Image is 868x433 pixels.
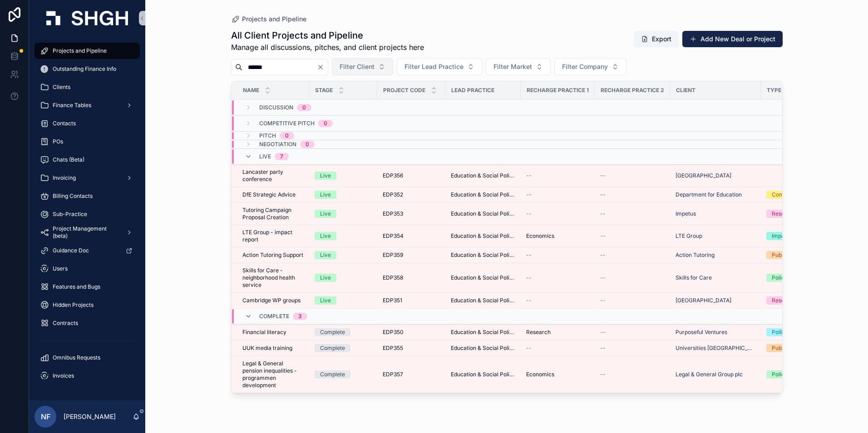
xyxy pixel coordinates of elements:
span: Purposeful Ventures [676,329,727,336]
a: Skills for Care [676,274,755,281]
div: Live [320,191,331,199]
a: -- [600,344,665,352]
span: -- [600,251,606,259]
span: [GEOGRAPHIC_DATA] [676,297,731,304]
span: -- [526,172,532,179]
a: -- [600,191,665,198]
a: Complete [315,328,372,336]
span: Billing Contacts [53,192,93,200]
a: EDP355 [383,344,440,352]
a: LTE Group [676,232,702,240]
span: Research [526,329,551,336]
a: -- [526,274,589,281]
span: Skills for Care [676,274,712,281]
a: Lancaster party conference [242,168,304,183]
span: Education & Social Policy [451,371,515,378]
a: Universities [GEOGRAPHIC_DATA] [676,344,755,352]
a: -- [600,210,665,217]
a: -- [600,251,665,259]
a: Invoicing [35,170,140,186]
span: Legal & General pension inequalities - programmen development [242,360,304,389]
span: Recharge Practice 1 [527,87,589,94]
a: -- [526,191,589,198]
span: -- [600,371,606,378]
a: LTE Group - impact report [242,229,304,243]
a: UUK media training [242,344,304,352]
div: Policy [772,370,788,379]
a: Users [35,261,140,277]
a: Legal & General Group plc [676,371,743,378]
a: Billing Contacts [35,188,140,204]
a: Live [315,232,372,240]
span: Lead Practice [451,87,494,94]
a: Omnibus Requests [35,349,140,366]
span: EDP354 [383,232,404,240]
span: Live [259,153,271,160]
span: Recharge Practice 2 [601,87,664,94]
a: Clients [35,79,140,95]
a: Public Affairs [766,251,829,259]
a: Contracts [35,315,140,331]
a: -- [526,172,589,179]
a: Complete [315,344,372,352]
a: Economics [526,371,589,378]
a: Action Tutoring [676,251,755,259]
a: Public Affairs [766,344,829,352]
a: Projects and Pipeline [35,43,140,59]
span: -- [526,344,532,352]
a: Live [315,172,372,180]
span: Projects and Pipeline [242,15,306,24]
h1: All Client Projects and Pipeline [231,29,424,42]
span: -- [600,172,606,179]
div: Complete [320,344,345,352]
a: Projects and Pipeline [231,15,306,24]
a: Education & Social Policy [451,344,515,352]
div: Live [320,251,331,259]
span: -- [600,191,606,198]
a: Research [526,329,589,336]
a: EDP351 [383,297,440,304]
a: Action Tutoring Support [242,251,304,259]
span: EDP352 [383,191,403,198]
a: -- [526,344,589,352]
a: [GEOGRAPHIC_DATA] [676,172,755,179]
span: Economics [526,232,554,240]
a: Features and Bugs [35,279,140,295]
span: -- [526,210,532,217]
a: Policy [766,274,829,282]
a: Live [315,251,372,259]
a: Project Management (beta) [35,224,140,241]
span: Education & Social Policy [451,232,515,240]
a: Finance Tables [35,97,140,113]
span: EDP351 [383,297,402,304]
div: 0 [285,132,289,139]
div: scrollable content [29,36,145,396]
span: Project Management (beta) [53,225,119,240]
div: Public Affairs [772,344,806,352]
span: Action Tutoring [676,251,715,259]
span: Department for Education [676,191,742,198]
img: App logo [46,11,128,25]
a: EDP350 [383,329,440,336]
a: Hidden Projects [35,297,140,313]
span: Contracts [53,320,78,327]
a: Economics [526,232,589,240]
span: Education & Social Policy [451,210,515,217]
a: EDP357 [383,371,440,378]
a: Education & Social Policy [451,274,515,281]
span: Discussion [259,104,293,111]
a: -- [526,210,589,217]
div: Public Affairs [772,251,806,259]
div: 7 [280,153,283,160]
a: EDP356 [383,172,440,179]
span: Cambridge WP groups [242,297,301,304]
span: Hidden Projects [53,301,94,309]
a: EDP354 [383,232,440,240]
button: Add New Deal or Project [682,31,783,47]
a: Impact [766,232,829,240]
